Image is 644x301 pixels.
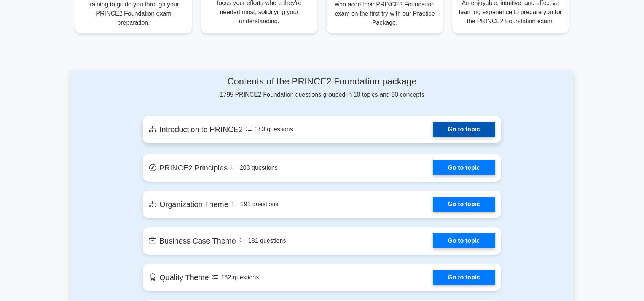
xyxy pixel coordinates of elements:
a: Go to topic [433,233,495,248]
a: Go to topic [433,160,495,175]
div: 1795 PRINCE2 Foundation questions grouped in 10 topics and 90 concepts [143,76,501,99]
a: Go to topic [433,270,495,285]
a: Go to topic [433,197,495,212]
a: Go to topic [433,122,495,137]
h4: Contents of the PRINCE2 Foundation package [143,76,501,87]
